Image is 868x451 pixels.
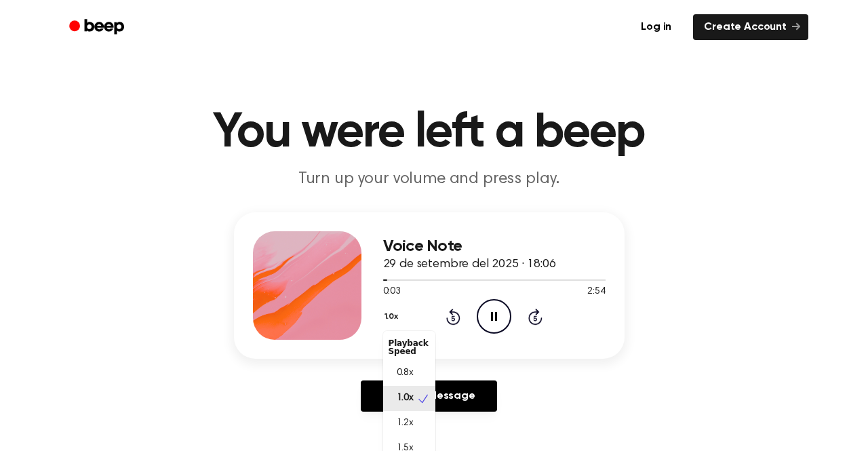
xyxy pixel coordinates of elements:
[383,334,435,361] div: Playback Speed
[383,305,403,328] button: 1.0x
[397,416,414,431] span: 1.2x
[397,391,414,406] span: 1.0x
[397,366,414,380] span: 0.8x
